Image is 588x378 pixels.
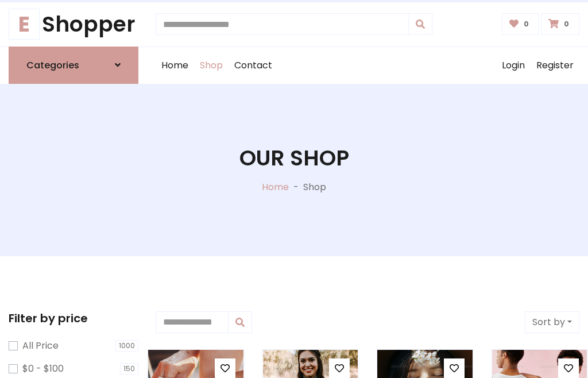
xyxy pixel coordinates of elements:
[541,13,579,35] a: 0
[26,60,79,71] h6: Categories
[561,19,572,29] span: 0
[229,47,278,84] a: Contact
[531,47,579,84] a: Register
[9,9,40,40] span: E
[9,11,138,37] h1: Shopper
[22,362,64,376] label: $0 - $100
[521,19,532,29] span: 0
[525,311,579,333] button: Sort by
[22,339,59,353] label: All Price
[502,13,539,35] a: 0
[9,47,138,84] a: Categories
[303,180,326,194] p: Shop
[194,47,229,84] a: Shop
[120,363,138,375] span: 150
[496,47,531,84] a: Login
[9,11,138,37] a: EShopper
[262,180,289,194] a: Home
[9,311,138,325] h5: Filter by price
[239,145,349,171] h1: Our Shop
[289,180,303,194] p: -
[156,47,194,84] a: Home
[115,340,138,352] span: 1000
